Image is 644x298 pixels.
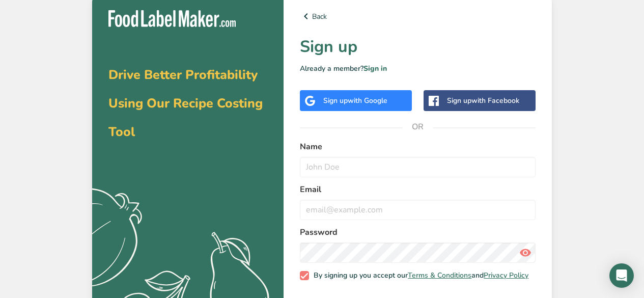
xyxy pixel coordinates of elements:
a: Terms & Conditions [408,270,471,280]
div: Sign up [447,95,519,106]
a: Privacy Policy [484,270,528,280]
h1: Sign up [300,35,536,59]
span: with Google [348,96,387,105]
input: John Doe [300,157,536,177]
span: with Facebook [471,96,519,105]
input: email@example.com [300,200,536,220]
label: Password [300,226,536,238]
img: Food Label Maker [108,10,236,27]
p: Already a member? [300,63,536,74]
span: OR [403,112,433,142]
span: Drive Better Profitability Using Our Recipe Costing Tool [108,66,263,141]
a: Sign in [363,64,387,73]
span: By signing up you accept our and [309,271,529,280]
label: Name [300,141,536,153]
div: Open Intercom Messenger [609,263,634,288]
a: Back [300,10,536,22]
div: Sign up [323,95,387,106]
label: Email [300,183,536,196]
